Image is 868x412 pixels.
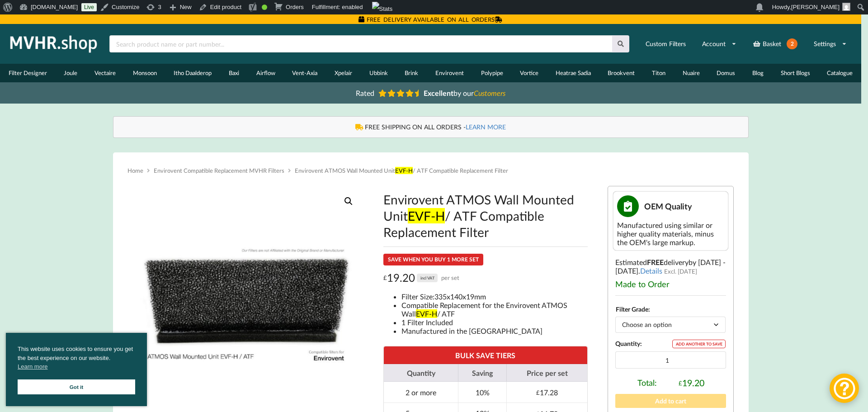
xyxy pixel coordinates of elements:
a: Got it cookie [18,379,135,394]
div: Good [262,5,267,10]
div: cookieconsent [6,333,147,406]
a: cookies - Learn more [18,362,47,371]
span: This website uses cookies to ensure you get the best experience on our website. [18,345,135,374]
img: Views over 48 hours. Click for more Jetpack Stats. [372,2,393,16]
span: Fulfillment: enabled [312,4,363,10]
span: [PERSON_NAME] [791,4,840,10]
a: Live [81,3,97,11]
